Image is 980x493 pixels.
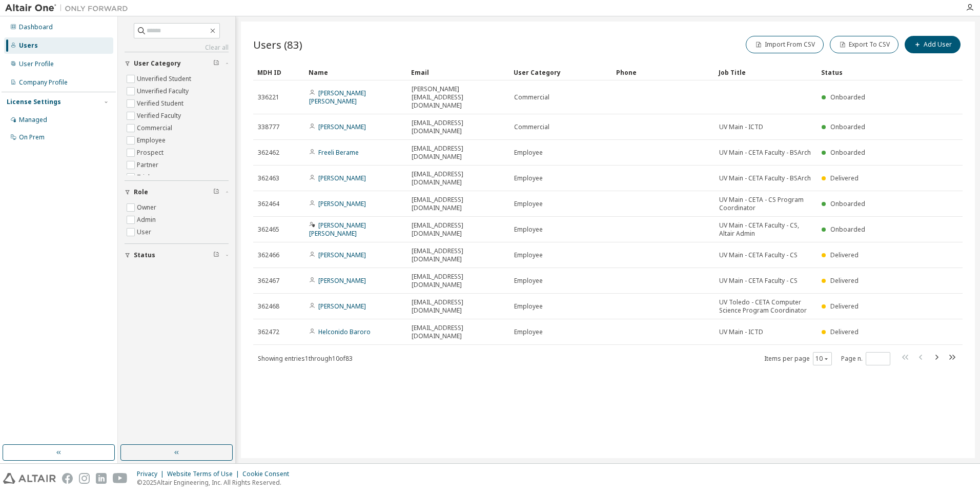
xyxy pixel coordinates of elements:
[412,324,505,340] span: [EMAIL_ADDRESS][DOMAIN_NAME]
[19,78,68,87] div: Company Profile
[514,200,543,208] span: Employee
[213,251,219,259] span: Clear filter
[258,354,353,363] span: Showing entries 1 through 10 of 83
[830,251,859,259] span: Delivered
[318,199,366,208] a: [PERSON_NAME]
[412,145,505,161] span: [EMAIL_ADDRESS][DOMAIN_NAME]
[7,98,61,106] div: License Settings
[134,59,181,68] span: User Category
[5,3,133,13] img: Altair One
[830,174,859,182] span: Delivered
[125,181,229,203] button: Role
[137,147,166,159] label: Prospect
[411,64,505,80] div: Email
[514,328,543,336] span: Employee
[412,221,505,238] span: [EMAIL_ADDRESS][DOMAIN_NAME]
[137,226,153,238] label: User
[764,352,832,365] span: Items per page
[830,276,859,285] span: Delivered
[137,122,174,134] label: Commercial
[719,64,813,80] div: Job Title
[96,473,107,484] img: linkedin.svg
[905,36,961,53] button: Add User
[62,473,73,484] img: facebook.svg
[514,64,608,80] div: User Category
[125,44,229,52] a: Clear all
[258,174,279,182] span: 362463
[134,251,155,259] span: Status
[19,133,45,141] div: On Prem
[167,470,242,478] div: Website Terms of Use
[821,64,901,80] div: Status
[137,97,186,110] label: Verified Student
[318,251,366,259] a: [PERSON_NAME]
[137,470,167,478] div: Privacy
[514,93,549,101] span: Commercial
[258,149,279,157] span: 362462
[514,225,543,234] span: Employee
[19,60,54,68] div: User Profile
[137,73,193,85] label: Unverified Student
[213,59,219,68] span: Clear filter
[514,302,543,311] span: Employee
[258,93,279,101] span: 336221
[125,244,229,266] button: Status
[258,328,279,336] span: 362472
[125,52,229,75] button: User Category
[258,251,279,259] span: 362466
[719,221,812,238] span: UV Main - CETA Faculty - CS, Altair Admin
[719,174,811,182] span: UV Main - CETA Faculty - BSArch
[309,89,366,106] a: [PERSON_NAME] [PERSON_NAME]
[719,251,798,259] span: UV Main - CETA Faculty - CS
[815,355,829,363] button: 10
[134,188,148,196] span: Role
[830,36,899,53] button: Export To CSV
[318,302,366,311] a: [PERSON_NAME]
[830,225,865,234] span: Onboarded
[514,123,549,131] span: Commercial
[242,470,295,478] div: Cookie Consent
[19,42,38,50] div: Users
[412,247,505,263] span: [EMAIL_ADDRESS][DOMAIN_NAME]
[253,37,302,52] span: Users (83)
[258,302,279,311] span: 362468
[257,64,300,80] div: MDH ID
[137,159,160,171] label: Partner
[830,327,859,336] span: Delivered
[213,188,219,196] span: Clear filter
[137,110,183,122] label: Verified Faculty
[318,174,366,182] a: [PERSON_NAME]
[412,196,505,212] span: [EMAIL_ADDRESS][DOMAIN_NAME]
[719,123,763,131] span: UV Main - ICTD
[719,328,763,336] span: UV Main - ICTD
[719,277,798,285] span: UV Main - CETA Faculty - CS
[412,170,505,187] span: [EMAIL_ADDRESS][DOMAIN_NAME]
[19,23,53,31] div: Dashboard
[746,36,824,53] button: Import From CSV
[841,352,890,365] span: Page n.
[830,199,865,208] span: Onboarded
[412,273,505,289] span: [EMAIL_ADDRESS][DOMAIN_NAME]
[318,276,366,285] a: [PERSON_NAME]
[137,214,158,226] label: Admin
[412,298,505,315] span: [EMAIL_ADDRESS][DOMAIN_NAME]
[318,122,366,131] a: [PERSON_NAME]
[514,149,543,157] span: Employee
[719,298,812,315] span: UV Toledo - CETA Computer Science Program Coordinator
[412,119,505,135] span: [EMAIL_ADDRESS][DOMAIN_NAME]
[137,171,152,183] label: Trial
[830,122,865,131] span: Onboarded
[514,251,543,259] span: Employee
[258,225,279,234] span: 362465
[137,134,168,147] label: Employee
[318,327,371,336] a: Helconido Baroro
[258,123,279,131] span: 338777
[258,277,279,285] span: 362467
[830,148,865,157] span: Onboarded
[514,277,543,285] span: Employee
[137,478,295,487] p: © 2025 Altair Engineering, Inc. All Rights Reserved.
[616,64,710,80] div: Phone
[830,302,859,311] span: Delivered
[137,85,191,97] label: Unverified Faculty
[309,221,366,238] a: [PERSON_NAME] [PERSON_NAME]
